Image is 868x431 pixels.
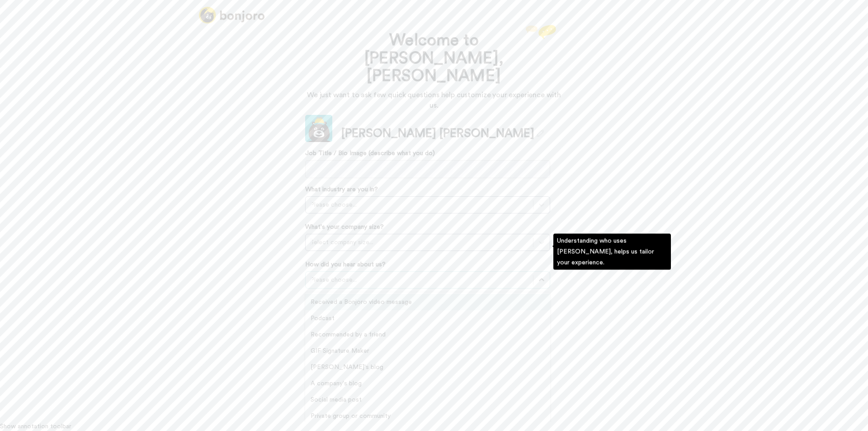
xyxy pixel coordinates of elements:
[305,343,550,359] div: GIF Signature Maker
[305,149,550,158] label: Job Title / Bio Image (describe what you do)
[332,32,536,85] h1: Welcome to [PERSON_NAME], [PERSON_NAME]
[305,359,550,375] div: [PERSON_NAME]'s blog
[305,260,386,269] label: How did you hear about us?
[305,185,378,194] label: What industry are you in?
[525,25,556,39] img: reply.svg
[305,327,550,343] div: Recommended by a friend
[199,7,264,24] img: logo_full.png
[341,125,544,142] div: [PERSON_NAME] [PERSON_NAME]
[305,408,550,424] div: Private group or community
[305,223,384,232] label: What's your company size?
[305,294,550,310] div: Received a Bonjoro video message
[305,310,550,327] div: Podcast
[305,90,563,111] p: We just want to ask few quick questions help customize your experience with us.
[305,375,550,392] div: A company's blog
[305,392,550,408] div: Social media post
[553,234,671,270] div: Understanding who uses [PERSON_NAME], helps us tailor your experience.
